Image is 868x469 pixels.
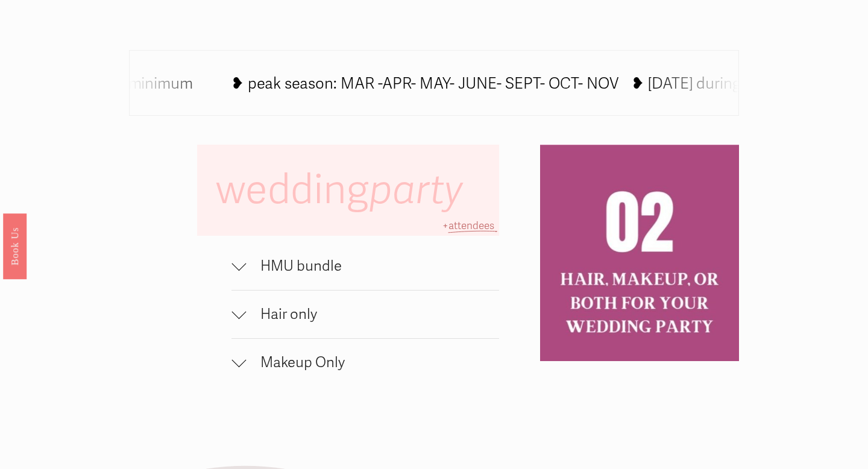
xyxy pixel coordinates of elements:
[448,219,494,232] span: attendees
[246,354,499,371] span: Makeup Only
[246,306,499,323] span: Hair only
[231,339,499,386] button: Makeup Only
[216,165,472,215] span: wedding
[442,219,448,232] span: +
[231,242,499,290] button: HMU bundle
[231,74,619,93] tspan: ❥ peak season: MAR -APR- MAY- JUNE- SEPT- OCT- NOV
[246,257,499,275] span: HMU bundle
[3,213,27,279] a: Book Us
[369,165,463,215] em: party
[231,291,499,338] button: Hair only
